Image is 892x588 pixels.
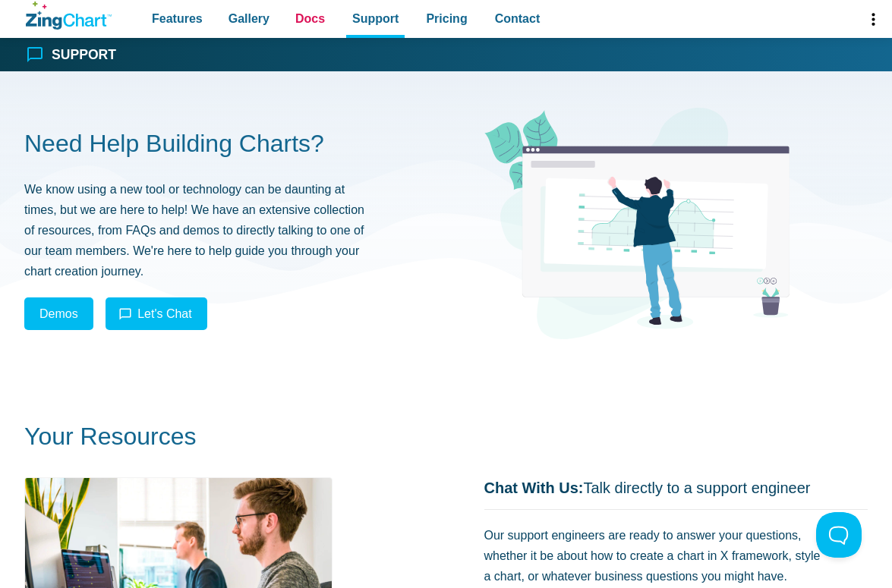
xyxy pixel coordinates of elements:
a: ZingChart Logo. Click to return to the homepage [26,2,112,30]
span: Let's Chat [137,307,192,320]
a: Demos [24,297,93,330]
p: We know using a new tool or technology can be daunting at times, but we are here to help! We have... [24,179,366,282]
span: Docs [295,8,325,29]
span: Demos [39,303,78,324]
span: Support [352,8,399,29]
span: Contact [495,8,541,29]
span: Pricing [426,8,467,29]
iframe: Toggle Customer Support [816,512,862,558]
span: Gallery [229,8,269,29]
h1: Support [52,49,116,62]
h2: Need Help Building Charts? [24,128,408,160]
span: Features [152,8,203,29]
p: Talk directly to a support engineer [484,477,868,498]
h2: Your Resources [24,421,868,453]
strong: Chat With Us: [484,480,584,496]
p: Our support engineers are ready to answer your questions, whether it be about how to create a cha... [484,525,826,587]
